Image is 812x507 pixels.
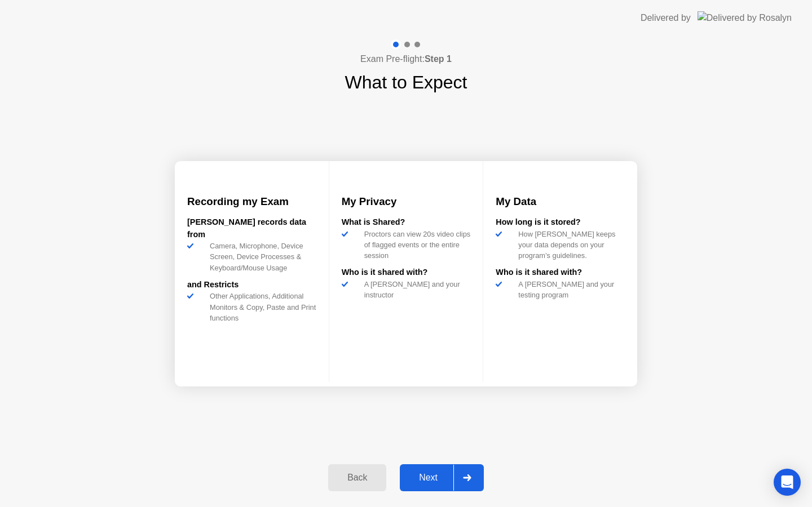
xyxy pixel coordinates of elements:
h3: My Data [496,194,625,210]
div: Other Applications, Additional Monitors & Copy, Paste and Print functions [205,291,316,323]
div: Who is it shared with? [342,266,471,279]
h3: Recording my Exam [187,194,316,210]
div: Who is it shared with? [496,266,625,279]
b: Step 1 [425,54,452,64]
div: Next [403,473,453,483]
div: [PERSON_NAME] records data from [187,216,316,241]
div: Open Intercom Messenger [774,469,801,496]
div: How long is it stored? [496,216,625,229]
h1: What to Expect [345,69,467,96]
h3: My Privacy [342,194,471,210]
div: and Restricts [187,279,316,291]
div: Delivered by [641,11,691,25]
img: Delivered by Rosalyn [698,11,792,24]
div: A [PERSON_NAME] and your testing program [514,279,625,300]
div: Back [332,473,383,483]
div: A [PERSON_NAME] and your instructor [360,279,471,300]
div: Camera, Microphone, Device Screen, Device Processes & Keyboard/Mouse Usage [205,241,316,273]
h4: Exam Pre-flight: [360,52,452,66]
div: Proctors can view 20s video clips of flagged events or the entire session [360,229,471,261]
div: How [PERSON_NAME] keeps your data depends on your program’s guidelines. [514,229,625,261]
div: What is Shared? [342,216,471,229]
button: Next [400,464,484,491]
button: Back [328,464,386,491]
